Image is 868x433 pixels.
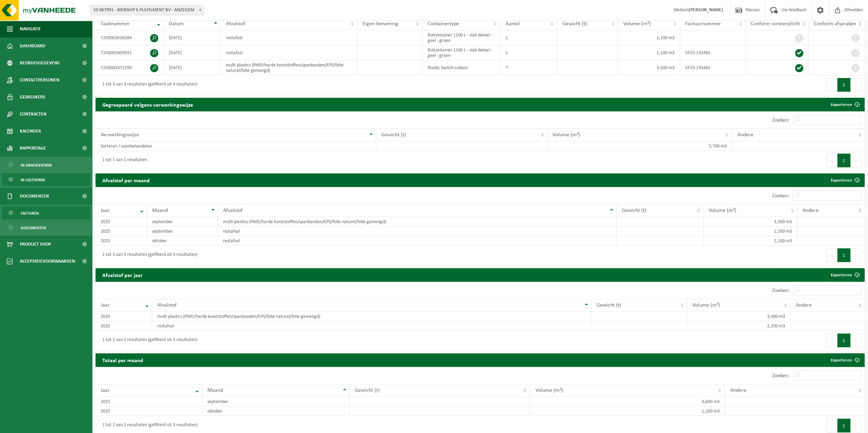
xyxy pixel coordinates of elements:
span: 10-967991 - WEBSHIP E-FULFILMENT BV - ANZEGEM [90,5,204,15]
a: Facturen [2,206,90,219]
span: Gewicht (t) [381,132,406,138]
td: 5,700 m3 [547,141,732,151]
td: september [147,227,218,236]
td: [DATE] [164,30,221,45]
span: Contactpersonen [20,72,59,89]
span: Rapportage [20,140,46,157]
div: 1 tot 2 van 2 resultaten (gefilterd uit 3 resultaten) [99,419,197,432]
span: Facturen [21,207,39,220]
span: Acceptatievoorwaarden [20,253,75,270]
label: Zoeken: [772,373,789,378]
td: 2025 [95,236,147,246]
span: Conform sorteerplicht [751,21,800,27]
td: 7 [500,60,557,75]
span: 10-967991 - WEBSHIP E-FULFILMENT BV - ANZEGEM [90,5,204,15]
h2: Afvalstof per maand [95,173,157,187]
td: 2025 [95,227,147,236]
a: Exporteren [825,353,864,367]
span: Documenten [21,221,46,234]
div: 1 tot 1 van 1 resultaten [99,154,147,167]
span: Jaar [101,208,110,213]
button: Next [851,78,861,92]
td: restafval [218,227,617,236]
td: 1 [500,45,557,60]
label: Zoeken: [772,118,789,123]
td: 2025 [95,321,152,331]
a: Documenten [2,221,90,234]
td: 3,500 m3 [618,60,680,75]
td: 2025 [95,397,202,406]
span: Maand [152,208,168,213]
td: multi plastics (PMD/harde kunststoffen/spanbanden/EPS/folie naturel/folie gemengd) [221,60,357,75]
div: 1 tot 3 van 3 resultaten (gefilterd uit 4 resultaten) [99,79,197,91]
h2: Gegroepeerd volgens verwerkingswijze [95,98,200,111]
td: [DATE] [164,60,221,75]
span: Maand [207,388,223,393]
span: Volume (m³) [535,388,563,393]
button: 1 [837,248,851,262]
td: 3,500 m3 [704,217,797,227]
td: 4,600 m3 [530,397,725,406]
td: 2025 [95,406,202,416]
td: 1,100 m3 [618,45,680,60]
a: In grafiekvorm [2,158,90,171]
span: Factuurnummer [685,21,721,27]
td: 3,500 m3 [687,312,791,321]
span: Aantal [505,21,520,27]
span: Verwerkingswijze [101,132,139,138]
div: 1 tot 3 van 3 resultaten (gefilterd uit 4 resultaten) [99,249,197,261]
span: Containertype [428,21,459,27]
span: Documenten [20,188,49,205]
td: oktober [202,406,350,416]
td: september [202,397,350,406]
td: oktober [147,236,218,246]
span: Andere [737,132,753,138]
button: Previous [826,78,837,92]
button: 1 [837,154,851,167]
td: 1,100 m3 [618,30,680,45]
span: Contracten [20,106,46,123]
td: [DATE] [164,45,221,60]
td: Sorteren / voorbehandelen [95,141,376,151]
strong: [PERSON_NAME] [689,7,723,13]
span: Afvalstof [226,21,245,27]
td: 2,200 m3 [687,321,791,331]
button: Next [851,419,861,432]
td: 2025 [95,312,152,321]
button: 1 [837,334,851,347]
span: Product Shop [20,236,51,253]
td: T250002471399 [95,60,164,75]
button: Previous [826,248,837,262]
td: VF25-135465 [680,60,746,75]
span: Gewicht (t) [355,388,379,393]
span: Eigen benaming [363,21,398,27]
h2: Afvalstof per jaar [95,268,149,281]
td: restafval [218,236,617,246]
td: Rolcontainer 1100 L - vlak deksel - geel - groen [423,30,500,45]
td: VF25-135465 [680,45,746,60]
span: Andere [796,303,812,308]
span: Afvalstof [223,208,242,213]
span: Volume (m³) [553,132,580,138]
td: 1,100 m3 [704,227,797,236]
span: Afvalstof [157,303,177,308]
span: In lijstvorm [21,173,45,186]
div: 1 tot 2 van 2 resultaten (gefilterd uit 3 resultaten) [99,334,197,346]
button: Next [851,334,861,347]
span: Gewicht (t) [622,208,646,213]
span: Volume (m³) [692,303,720,308]
span: Jaar [101,388,110,393]
span: Jaar [101,303,110,308]
span: Dashboard [20,37,45,55]
a: Exporteren [825,98,864,111]
td: multi plastics (PMD/harde kunststoffen/spanbanden/EPS/folie naturel/folie gemengd) [152,312,591,321]
td: T250002636284 [95,30,164,45]
span: Taaknummer [101,21,130,27]
td: restafval [152,321,591,331]
span: Kalender [20,123,41,140]
span: Navigatie [20,20,41,37]
button: Next [851,248,861,262]
a: Exporteren [825,173,864,187]
td: Rolcontainer 1100 L - vlak deksel - geel - groen [423,45,500,60]
span: Andere [730,388,746,393]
